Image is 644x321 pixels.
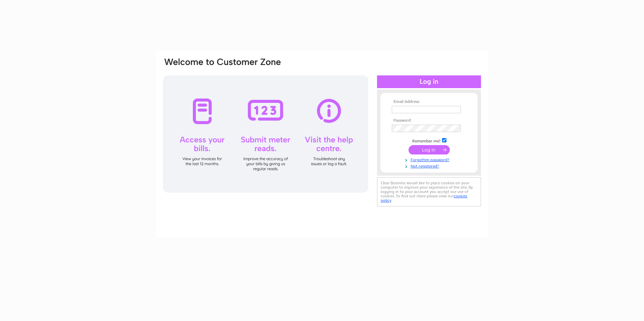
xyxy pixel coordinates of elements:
[390,118,468,123] th: Password:
[390,100,468,104] th: Email Address:
[392,156,468,163] a: Forgotten password?
[377,177,481,206] div: Clear Business would like to place cookies on your computer to improve your experience of the sit...
[390,137,468,144] td: Remember me?
[381,194,467,203] a: cookies policy
[409,145,450,154] input: Submit
[392,163,468,169] a: Not registered?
